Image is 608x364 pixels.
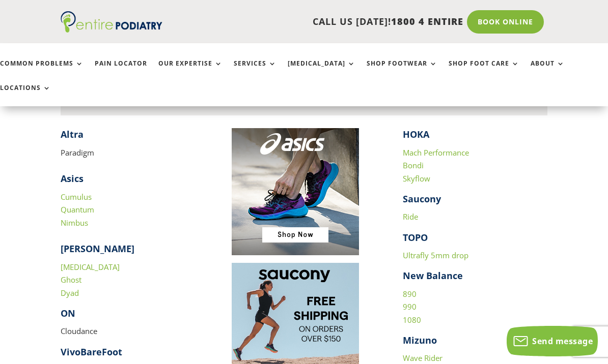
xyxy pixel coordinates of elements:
p: CALL US [DATE]! [169,15,463,28]
a: [MEDICAL_DATA] [288,60,355,82]
strong: Mizuno [403,334,437,346]
a: Shop Footwear [367,60,437,82]
a: Bondi [403,160,424,170]
strong: New Balance [403,269,463,282]
strong: HOKA [403,128,429,140]
a: Entire Podiatry [61,24,162,35]
img: logo (1) [61,11,162,33]
img: Image to click to buy ASIC shoes online [232,128,359,255]
a: 990 [403,301,417,312]
a: Ride [403,211,418,222]
a: [MEDICAL_DATA] [61,262,120,272]
a: About [531,60,565,82]
a: 890 [403,289,417,299]
a: Skyflow [403,173,430,184]
p: Paradigm [61,146,205,160]
p: Cloudance [61,325,205,346]
a: Services [234,60,277,82]
a: Quantum [61,204,94,215]
a: Our Expertise [158,60,223,82]
a: Nimbus [61,218,88,228]
strong: ON [61,307,75,319]
a: Cumulus [61,192,92,202]
strong: [PERSON_NAME] [61,242,134,255]
strong: TOPO [403,231,428,244]
span: 1800 4 ENTIRE [391,15,463,27]
a: Shop Foot Care [449,60,519,82]
button: Send message [507,326,598,356]
span: Send message [532,336,593,347]
a: Pain Locator [95,60,147,82]
strong: Altra [61,128,84,140]
a: Wave Rider [403,353,443,363]
a: Ghost [61,275,81,285]
h4: ​ [61,128,205,146]
strong: Saucony [403,193,441,205]
a: Dyad [61,288,79,298]
a: Book Online [467,10,544,34]
a: Ultrafly 5mm drop [403,250,468,260]
a: 1080 [403,315,421,325]
strong: Asics [61,172,84,185]
strong: VivoBareFoot [61,346,122,358]
a: Mach Performance [403,147,469,158]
